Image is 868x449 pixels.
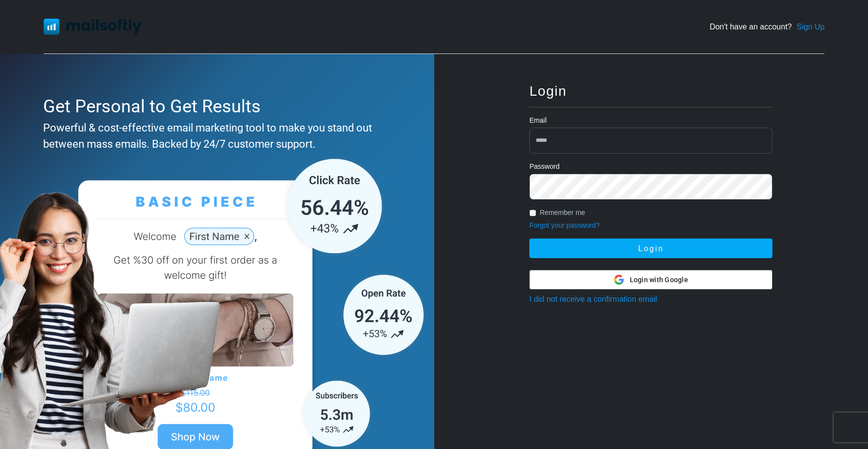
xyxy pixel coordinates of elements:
[529,115,546,126] label: Email
[529,238,772,258] button: Login
[540,208,585,218] label: Remember me
[529,83,567,99] span: Login
[529,221,599,229] a: Forgot your password?
[43,93,386,120] div: Get Personal to Get Results
[44,19,142,34] img: Mailsoftly
[710,21,825,33] div: Don't have an account?
[529,270,772,290] button: Login with Google
[630,275,688,285] span: Login with Google
[43,120,386,152] div: Powerful & cost-effective email marketing tool to make you stand out between mass emails. Backed ...
[529,295,657,303] a: I did not receive a confirmation email
[529,161,559,172] label: Password
[797,21,825,33] a: Sign Up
